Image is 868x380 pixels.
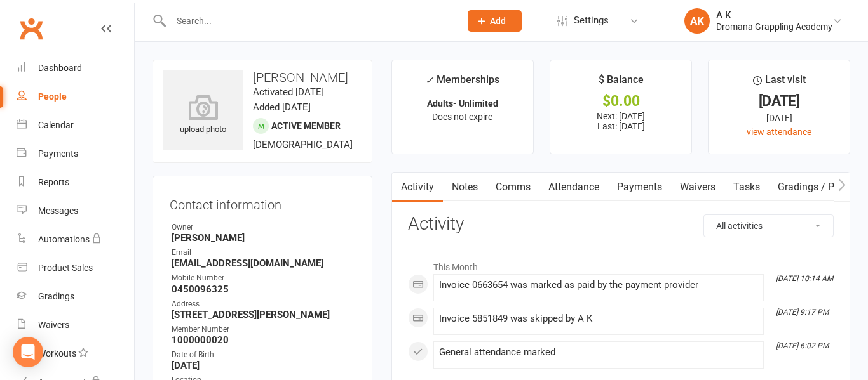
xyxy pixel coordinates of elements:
strong: [PERSON_NAME] [172,232,355,244]
a: view attendance [747,127,811,137]
div: Messages [38,206,78,216]
div: Email [172,247,355,259]
div: Waivers [38,320,69,330]
div: upload photo [163,95,243,136]
a: Waivers [17,311,134,339]
strong: [EMAIL_ADDRESS][DOMAIN_NAME] [172,258,355,269]
time: Added [DATE] [253,102,311,113]
a: Notes [443,173,487,202]
span: Add [490,16,506,26]
a: Calendar [17,111,134,140]
div: [DATE] [720,95,838,108]
a: Waivers [671,173,724,202]
i: [DATE] 10:14 AM [776,274,833,283]
span: [DEMOGRAPHIC_DATA] [253,139,353,150]
span: Does not expire [432,112,492,122]
div: AK [684,8,710,34]
a: Tasks [724,173,769,202]
a: Payments [17,140,134,168]
div: Dromana Grappling Academy [716,21,832,32]
div: A K [716,10,832,21]
h3: Activity [408,214,834,234]
strong: 1000000020 [172,334,355,346]
div: [DATE] [720,111,838,125]
div: Calendar [38,120,74,130]
i: [DATE] 6:02 PM [776,341,829,350]
strong: 0450096325 [172,284,355,295]
div: People [38,91,67,102]
div: Product Sales [38,263,93,273]
div: $0.00 [562,95,680,108]
h3: Contact information [170,193,355,212]
a: Dashboard [17,54,134,82]
a: Payments [608,173,671,202]
h3: [PERSON_NAME] [163,70,362,84]
div: Automations [38,234,90,244]
span: Settings [574,6,609,35]
div: Memberships [425,72,499,95]
div: Dashboard [38,63,82,73]
div: Member Number [172,324,355,336]
div: Address [172,298,355,310]
div: Mobile Number [172,272,355,284]
div: $ Balance [599,72,644,95]
time: Activated [DATE] [253,86,324,98]
div: Gradings [38,291,74,301]
div: Workouts [38,348,76,358]
input: Search... [167,12,451,30]
div: Last visit [753,72,806,95]
div: Date of Birth [172,349,355,361]
button: Add [468,10,522,32]
a: Automations [17,225,134,254]
a: Workouts [17,339,134,368]
i: [DATE] 9:17 PM [776,308,829,317]
strong: [STREET_ADDRESS][PERSON_NAME] [172,309,355,320]
div: General attendance marked [439,347,758,358]
div: Owner [172,221,355,233]
a: Comms [487,173,539,202]
span: Active member [271,121,341,131]
a: Activity [392,173,443,202]
div: Reports [38,177,69,187]
li: This Month [408,254,834,274]
a: People [17,82,134,111]
a: Reports [17,168,134,197]
strong: Adults- Unlimited [427,98,498,108]
p: Next: [DATE] Last: [DATE] [562,111,680,131]
a: Gradings [17,282,134,311]
div: Payments [38,148,78,159]
strong: [DATE] [172,360,355,371]
a: Attendance [539,173,608,202]
div: Invoice 5851849 was skipped by A K [439,313,758,324]
a: Product Sales [17,254,134,282]
i: ✓ [425,74,433,86]
a: Clubworx [15,13,47,44]
div: Open Intercom Messenger [13,337,43,367]
a: Messages [17,197,134,225]
div: Invoice 0663654 was marked as paid by the payment provider [439,280,758,291]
